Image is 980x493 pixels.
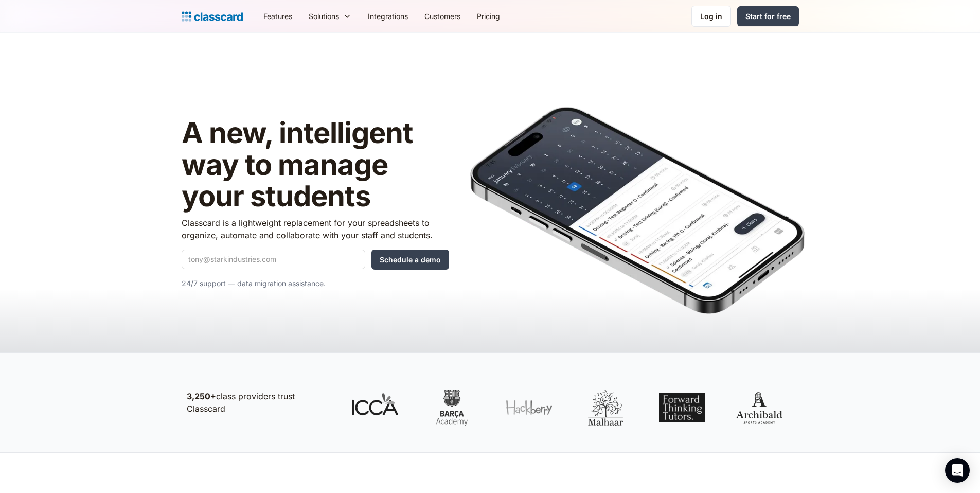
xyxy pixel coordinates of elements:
[469,5,508,28] a: Pricing
[182,217,449,241] p: Classcard is a lightweight replacement for your spreadsheets to organize, automate and collaborat...
[182,117,449,213] h1: A new, intelligent way to manage your students
[700,11,722,22] div: Log in
[255,5,300,28] a: Features
[309,11,339,22] div: Solutions
[182,9,243,24] a: Logo
[187,391,216,401] strong: 3,250+
[300,5,360,28] div: Solutions
[182,250,365,269] input: tony@starkindustries.com
[182,250,449,270] form: Quick Demo Form
[691,6,731,27] a: Log in
[745,11,791,22] div: Start for free
[182,277,449,290] p: 24/7 support — data migration assistance.
[360,5,416,28] a: Integrations
[371,250,449,270] input: Schedule a demo
[416,5,469,28] a: Customers
[737,6,799,26] a: Start for free
[187,390,331,415] p: class providers trust Classcard
[945,458,970,483] div: Open Intercom Messenger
